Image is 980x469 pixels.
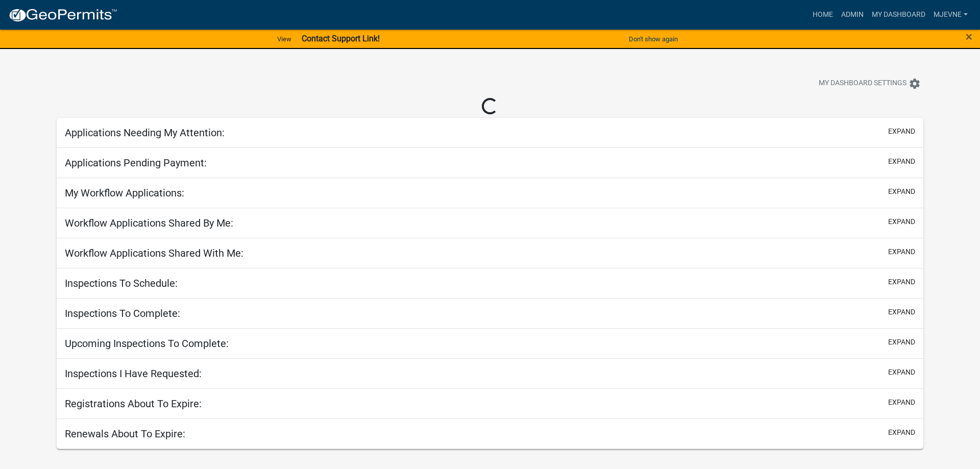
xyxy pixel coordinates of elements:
[888,126,915,137] button: expand
[65,367,202,380] h5: Inspections I Have Requested:
[811,73,929,93] button: My Dashboard Settingssettings
[888,216,915,227] button: expand
[888,337,915,348] button: expand
[65,247,243,259] h5: Workflow Applications Shared With Me:
[888,427,915,438] button: expand
[888,246,915,257] button: expand
[302,34,380,43] strong: Contact Support Link!
[273,31,296,47] a: View
[65,187,184,199] h5: My Workflow Applications:
[929,5,972,24] a: MJevne
[65,277,178,289] h5: Inspections To Schedule:
[65,127,225,139] h5: Applications Needing My Attention:
[65,337,229,350] h5: Upcoming Inspections To Complete:
[625,31,682,47] button: Don't show again
[888,156,915,167] button: expand
[888,307,915,317] button: expand
[65,428,185,440] h5: Renewals About To Expire:
[888,397,915,408] button: expand
[909,78,921,90] i: settings
[65,398,202,410] h5: Registrations About To Expire:
[808,5,837,24] a: Home
[65,157,207,169] h5: Applications Pending Payment:
[888,367,915,378] button: expand
[65,217,233,229] h5: Workflow Applications Shared By Me:
[65,307,180,319] h5: Inspections To Complete:
[819,78,906,90] span: My Dashboard Settings
[868,5,929,24] a: My Dashboard
[966,31,972,43] button: Close
[888,186,915,197] button: expand
[888,277,915,287] button: expand
[837,5,868,24] a: Admin
[966,30,972,44] span: ×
